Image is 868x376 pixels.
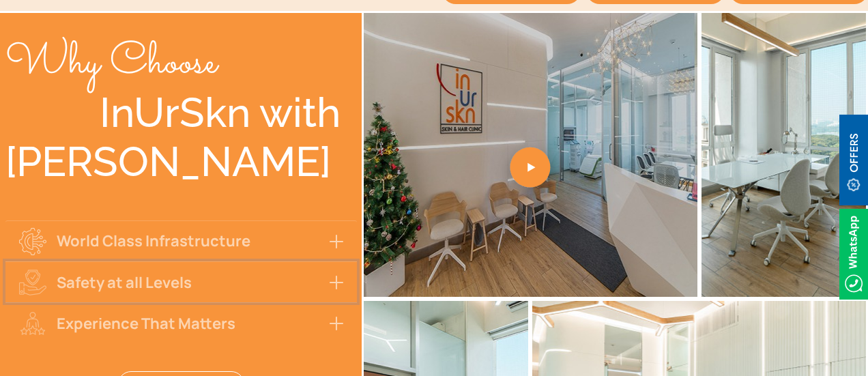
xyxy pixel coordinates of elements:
[839,115,868,205] img: offerBt
[839,209,868,300] img: Whatsappicon
[19,310,46,337] img: why-choose-icon3
[839,245,868,260] a: Whatsappicon
[5,137,357,186] div: [PERSON_NAME]
[5,261,357,302] button: Safety at all Levels
[5,302,357,343] button: Experience That Matters
[5,220,357,261] button: World Class Infrastructure
[5,88,357,137] div: InUrSkn with
[5,31,217,96] span: Why Choose
[19,228,46,255] img: why-choose-icon1
[19,269,46,296] img: why-choose-icon2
